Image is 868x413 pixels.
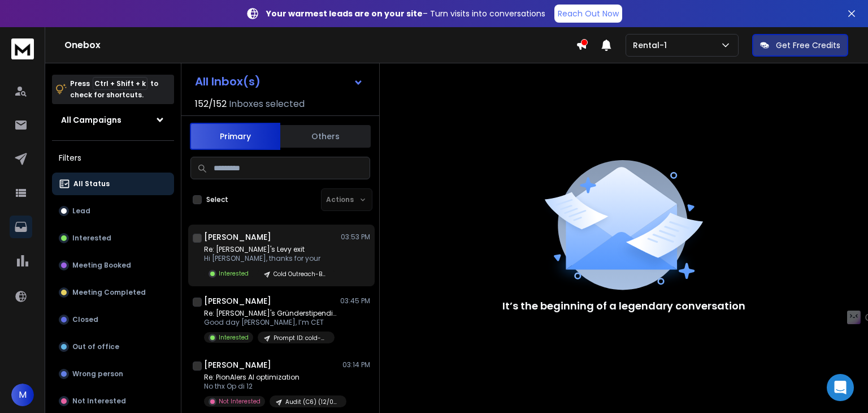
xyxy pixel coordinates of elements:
[274,270,328,278] p: Cold Outreach-B7 (12/08)
[72,397,126,406] p: Not Interested
[776,40,840,51] p: Get Free Credits
[52,363,174,385] button: Wrong person
[72,288,146,297] p: Meeting Completed
[52,150,174,166] h3: Filters
[554,5,622,23] a: Reach Out Now
[827,374,854,401] div: Open Intercom Messenger
[206,195,228,204] label: Select
[266,8,545,19] p: – Turn visits into conversations
[204,254,335,263] p: Hi [PERSON_NAME], thanks for your
[204,245,335,254] p: Re: [PERSON_NAME]'s Levy exit
[72,369,123,378] p: Wrong person
[52,200,174,222] button: Lead
[341,233,370,242] p: 03:53 PM
[502,298,745,314] p: It’s the beginning of a legendary conversation
[204,318,340,327] p: Good day [PERSON_NAME], I’m CET
[340,296,370,306] p: 03:45 PM
[52,173,174,195] button: All Status
[204,382,340,391] p: No thx Op di 12
[195,76,261,87] h1: All Inbox(s)
[195,97,227,111] span: 152 / 152
[52,227,174,249] button: Interested
[11,384,34,406] button: M
[633,40,671,51] p: Rental-1
[219,333,249,342] p: Interested
[72,234,111,243] p: Interested
[52,281,174,304] button: Meeting Completed
[72,261,131,270] p: Meeting Booked
[52,390,174,412] button: Not Interested
[204,359,271,371] h1: [PERSON_NAME]
[72,315,98,324] p: Closed
[752,34,848,57] button: Get Free Credits
[190,123,280,150] button: Primary
[52,335,174,358] button: Out of office
[93,77,147,90] span: Ctrl + Shift + k
[280,124,371,149] button: Others
[204,231,271,243] h1: [PERSON_NAME]
[274,334,328,342] p: Prompt ID: cold-ai-reply-b7 (cold outreach) (11/08)
[204,373,340,382] p: Re: PionAIers AI optimization
[72,342,119,351] p: Out of office
[61,114,121,126] h1: All Campaigns
[52,308,174,331] button: Closed
[229,97,305,111] h3: Inboxes selected
[11,38,34,59] img: logo
[73,179,110,188] p: All Status
[72,206,90,216] p: Lead
[285,398,340,406] p: Audit (C6) (12/08)
[204,295,271,307] h1: [PERSON_NAME]
[186,70,372,93] button: All Inbox(s)
[219,397,261,406] p: Not Interested
[52,254,174,277] button: Meeting Booked
[219,269,249,278] p: Interested
[64,38,576,52] h1: Onebox
[204,309,340,318] p: Re: [PERSON_NAME]'s Gründerstipendiat achievement
[52,109,174,131] button: All Campaigns
[342,360,370,369] p: 03:14 PM
[266,8,423,19] strong: Your warmest leads are on your site
[558,8,619,19] p: Reach Out Now
[70,78,158,101] p: Press to check for shortcuts.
